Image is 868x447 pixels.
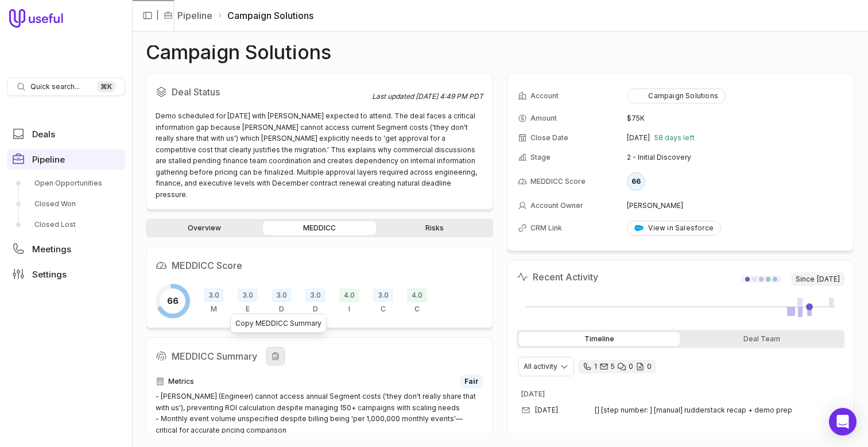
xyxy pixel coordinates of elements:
span: 3.0 [305,288,325,302]
time: [DATE] [817,275,840,284]
a: Risks [378,221,491,235]
a: Deals [7,124,125,144]
span: CRM Link [530,223,562,233]
span: 3.0 [238,288,258,302]
div: Metrics [204,288,224,314]
a: Overview [148,221,261,235]
span: C [381,305,386,314]
div: Timeline [519,332,680,346]
div: Campaign Solutions [634,91,718,101]
span: E [246,305,250,314]
span: Deals [32,130,55,138]
span: M [211,305,217,314]
span: Since [791,272,844,286]
button: Collapse sidebar [139,7,156,24]
a: Closed Lost [7,215,125,234]
div: Copy MEDDICC Summary [230,314,327,333]
span: 4.0 [407,288,427,302]
h2: Deal Status [156,83,372,101]
span: 3.0 [272,288,292,302]
div: Indicate Pain [339,288,359,314]
td: [PERSON_NAME] [627,196,843,215]
time: [DATE] 4:49 PM PDT [416,92,483,101]
div: Economic Buyer [238,288,258,314]
a: View in Salesforce [627,221,721,236]
time: [DATE] [535,406,558,415]
span: Meetings [32,245,71,253]
span: I [348,305,350,314]
div: View in Salesforce [634,223,714,233]
td: 2 - Initial Discovery [627,148,843,167]
span: Account [530,91,559,101]
span: MEDDICC Score [530,177,586,186]
a: Meetings [7,238,125,259]
span: Account Owner [530,201,583,210]
div: 1 call and 5 email threads [578,360,656,373]
span: | [156,9,159,22]
kbd: ⌘ K [97,81,115,93]
time: [DATE] [521,390,545,398]
span: Close Date [530,133,568,142]
a: Pipeline [7,149,125,169]
span: Quick search... [30,82,80,91]
span: D [313,305,318,314]
span: D [279,305,284,314]
div: Metrics [156,375,483,388]
td: $75K [627,109,843,128]
div: Demo scheduled for [DATE] with [PERSON_NAME] expected to attend. The deal faces a critical inform... [156,110,483,200]
span: Stage [530,153,551,162]
span: 58 days left [654,133,695,142]
a: Pipeline [177,9,212,22]
a: Open Opportunities [7,174,125,192]
div: Decision Process [305,288,325,314]
span: 66 [167,294,179,308]
span: [] [step number: ] [manual] rudderstack recap + demo prep [595,406,792,415]
span: Fair [464,377,479,386]
div: Last updated [372,92,483,101]
span: Settings [32,270,67,279]
div: Decision Criteria [272,288,292,314]
time: [DATE] [627,133,650,142]
div: Open Intercom Messenger [829,408,857,436]
h1: Campaign Solutions [146,45,331,59]
div: Pipeline submenu [7,174,125,234]
h2: Recent Activity [517,270,598,284]
li: Campaign Solutions [217,9,313,22]
button: Campaign Solutions [627,88,726,103]
div: 66 [627,172,645,191]
a: Closed Won [7,195,125,213]
div: Competition [407,288,427,314]
span: 3.0 [204,288,224,302]
span: 4.0 [339,288,359,302]
span: Pipeline [32,155,65,164]
div: Champion [373,288,393,314]
a: MEDDICC [263,221,375,235]
div: Overall MEDDICC score [156,284,190,318]
span: 3.0 [373,288,393,302]
span: C [414,305,420,314]
div: Deal Team [682,332,843,346]
a: Settings [7,264,125,284]
h2: MEDDICC Summary [156,347,483,365]
span: Amount [530,114,557,123]
h2: MEDDICC Score [156,256,483,275]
